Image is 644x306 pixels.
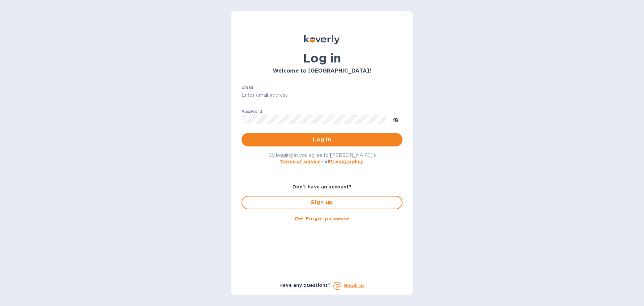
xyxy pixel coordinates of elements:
[241,90,402,100] input: Enter email address
[292,184,352,189] b: Don't have an account?
[279,282,331,288] b: Have any questions?
[241,196,402,209] button: Sign up
[248,199,396,207] span: Sign up
[247,136,397,144] span: Log in
[241,68,402,74] h3: Welcome to [GEOGRAPHIC_DATA]!
[389,113,402,126] button: toggle password visibility
[280,159,321,164] a: Terms of service
[241,133,402,146] button: Log in
[241,110,262,114] label: Password
[268,152,376,164] span: By logging in you agree to [PERSON_NAME]'s and .
[306,216,349,221] u: Forgot password
[304,35,340,44] img: Koverly
[329,159,363,164] a: Privacy policy
[344,283,365,288] a: Email us
[241,85,253,89] label: Email
[241,51,402,65] h1: Log in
